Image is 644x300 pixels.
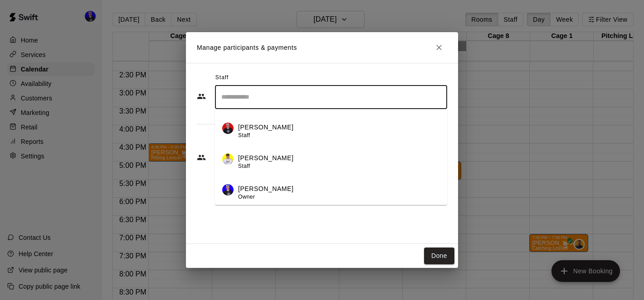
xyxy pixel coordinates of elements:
[238,184,293,194] p: [PERSON_NAME]
[197,92,206,101] svg: Staff
[215,71,229,85] span: Staff
[424,248,454,264] button: Done
[222,153,234,165] img: Justin Richard
[238,123,293,132] p: [PERSON_NAME]
[222,184,234,195] img: Tyler LeClair
[238,132,250,138] span: Staff
[238,194,255,200] span: Owner
[215,85,447,109] div: Search staff
[238,163,250,169] span: Staff
[238,153,293,163] p: [PERSON_NAME]
[197,153,206,162] svg: Customers
[222,123,234,134] img: Nick Evans
[197,43,297,52] p: Manage participants & payments
[431,39,447,56] button: Close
